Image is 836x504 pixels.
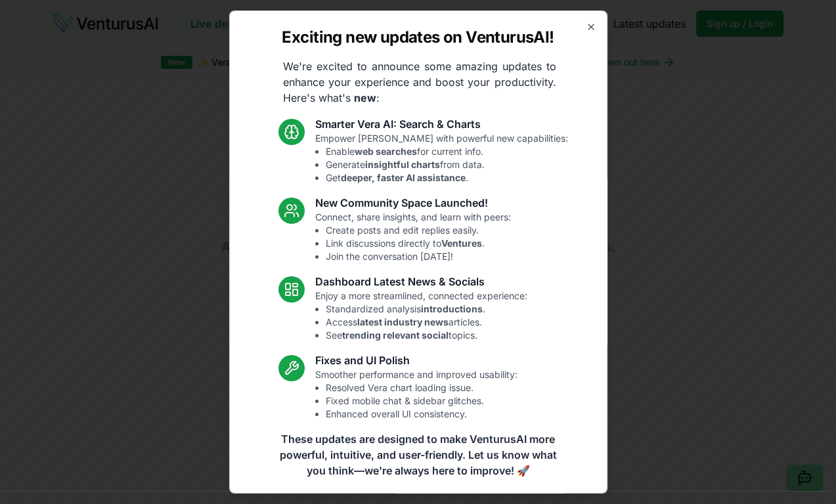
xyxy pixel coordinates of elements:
[282,27,554,48] h2: Exciting new updates on VenturusAI!
[355,146,417,157] strong: web searches
[315,132,568,184] p: Empower [PERSON_NAME] with powerful new capabilities:
[271,431,565,478] p: These updates are designed to make VenturusAI more powerful, intuitive, and user-friendly. Let us...
[326,408,517,421] li: Enhanced overall UI consistency.
[441,238,482,249] strong: Ventures
[326,145,568,158] li: Enable for current info.
[273,58,567,106] p: We're excited to announce some amazing updates to enhance your experience and boost your producti...
[342,329,449,341] strong: trending relevant social
[341,172,466,183] strong: deeper, faster AI assistance
[326,329,527,342] li: See topics.
[326,237,511,250] li: Link discussions directly to .
[315,195,511,211] h3: New Community Space Launched!
[326,316,527,329] li: Access articles.
[326,303,527,316] li: Standardized analysis .
[421,303,483,314] strong: introductions
[315,368,517,421] p: Smoother performance and improved usability:
[326,381,517,394] li: Resolved Vera chart loading issue.
[326,224,511,237] li: Create posts and edit replies easily.
[326,171,568,184] li: Get .
[365,159,440,170] strong: insightful charts
[326,394,517,408] li: Fixed mobile chat & sidebar glitches.
[315,274,527,289] h3: Dashboard Latest News & Socials
[315,116,568,132] h3: Smarter Vera AI: Search & Charts
[315,289,527,342] p: Enjoy a more streamlined, connected experience:
[326,250,511,263] li: Join the conversation [DATE]!
[357,316,449,327] strong: latest industry news
[326,158,568,171] li: Generate from data.
[354,91,376,104] strong: new
[315,211,511,263] p: Connect, share insights, and learn with peers:
[315,352,517,368] h3: Fixes and UI Polish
